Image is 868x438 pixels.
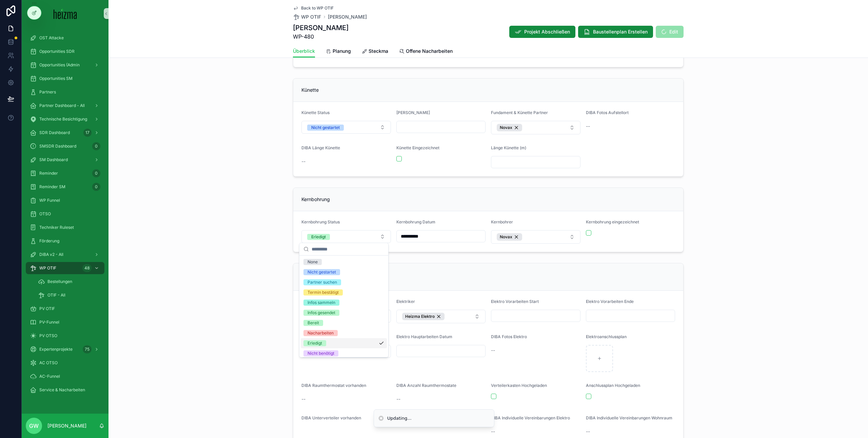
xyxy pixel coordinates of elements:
p: [PERSON_NAME] [47,422,86,429]
div: Nicht benötigt [308,350,334,356]
button: Unselect 160 [497,233,522,241]
a: Opportunities SDR [26,45,104,58]
div: Nicht gestartet [311,125,340,131]
a: PV OTSO [26,330,104,342]
a: OTIF - All [34,289,104,301]
span: DiBA v2 - All [39,252,63,257]
span: Elektro Vorarbeiten Start [491,299,539,304]
span: Steckma [369,48,388,54]
a: Technische Besichtigung [26,113,104,125]
a: Opportunities (Admin [26,59,104,71]
div: Termin bestätigt [308,289,339,295]
div: Erledigt [311,234,326,240]
button: Select Button [396,310,486,323]
a: Planung [326,45,351,59]
span: Opportunities SDR [39,49,75,54]
a: WP OTIF [293,14,321,20]
div: 0 [92,142,100,150]
a: [PERSON_NAME] [328,14,367,20]
a: Überblick [293,45,315,58]
span: DIBA Individuelle Vereinbarungen Wohnraum [586,415,672,420]
span: WP OTIF [39,265,56,271]
span: Künette Eingezeichnet [396,145,439,150]
button: Projekt Abschließen [509,26,575,38]
span: Künette [301,87,319,93]
span: Bestellungen [47,279,72,284]
span: Überblick [293,48,315,54]
span: -- [586,123,590,130]
button: Select Button [301,121,391,134]
span: Baustellenplan Erstellen [593,28,648,35]
span: PV OTSO [39,333,57,338]
span: DIBA Fotos Aufstellort [586,110,629,115]
div: Bereit [308,320,319,326]
span: Planung [333,48,351,54]
span: -- [586,428,590,435]
span: Back to WP OTIF [301,5,334,11]
span: DIBA Länge Künette [301,145,340,150]
a: SDR Dashboard17 [26,127,104,139]
span: Offene Nacharbeiten [406,48,453,54]
div: Erledigt [308,340,322,346]
div: scrollable content [22,27,108,405]
span: -- [396,396,400,402]
span: OST Attacke [39,35,64,41]
img: App logo [54,8,77,19]
span: PV-Funnel [39,320,59,325]
span: Novax [500,125,512,130]
span: -- [491,428,495,435]
span: GW [29,422,39,430]
a: Techniker Ruleset [26,221,104,234]
span: [PERSON_NAME] [396,110,430,115]
span: Expertenprojekte [39,347,73,352]
span: Service & Nacharbeiten [39,387,85,393]
a: AC OTSO [26,357,104,369]
h1: [PERSON_NAME] [293,23,349,32]
span: DIBA Raumthermostat vorhanden [301,383,366,388]
span: PV OTIF [39,306,55,311]
span: SMSDR Dashboard [39,144,76,149]
span: AC-Funnel [39,374,60,379]
div: Infos gesendet [308,310,335,316]
span: DIBA Anzahl Raumthermostate [396,383,456,388]
span: WP-480 [293,32,349,41]
button: Select Button [491,230,580,244]
a: Offene Nacharbeiten [399,45,453,59]
span: Fundament & Künette Partner [491,110,548,115]
div: 75 [83,345,92,353]
span: AC OTSO [39,360,58,366]
a: SMSDR Dashboard0 [26,140,104,152]
a: WP Funnel [26,194,104,206]
span: Elektriker [396,299,415,304]
span: Elektro Vorarbeiten Ende [586,299,634,304]
span: Projekt Abschließen [524,28,570,35]
button: Select Button [301,230,391,243]
span: -- [301,158,305,165]
span: WP Funnel [39,198,60,203]
a: Reminder SM0 [26,181,104,193]
a: Reminder0 [26,167,104,179]
button: Unselect 11 [402,313,445,320]
span: OTIF - All [47,292,65,298]
div: Suggestions [299,256,388,357]
button: Unselect 160 [497,124,522,131]
a: PV-Funnel [26,316,104,328]
span: SM Dashboard [39,157,68,162]
a: PV OTIF [26,303,104,315]
span: Opportunities SM [39,76,73,81]
span: Kernbohrung Datum [396,219,435,224]
span: Techniker Ruleset [39,225,74,230]
a: Service & Nacharbeiten [26,384,104,396]
span: Kernbohrung [301,196,330,202]
a: Bestellungen [34,276,104,288]
a: Steckma [362,45,388,59]
span: Partner Dashboard - All [39,103,85,108]
button: Select Button [491,121,580,134]
span: DIBA Fotos Elektro [491,334,527,339]
div: None [308,259,318,265]
a: Partner Dashboard - All [26,100,104,112]
a: WP OTIF48 [26,262,104,274]
div: 0 [92,183,100,191]
div: 0 [92,169,100,177]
